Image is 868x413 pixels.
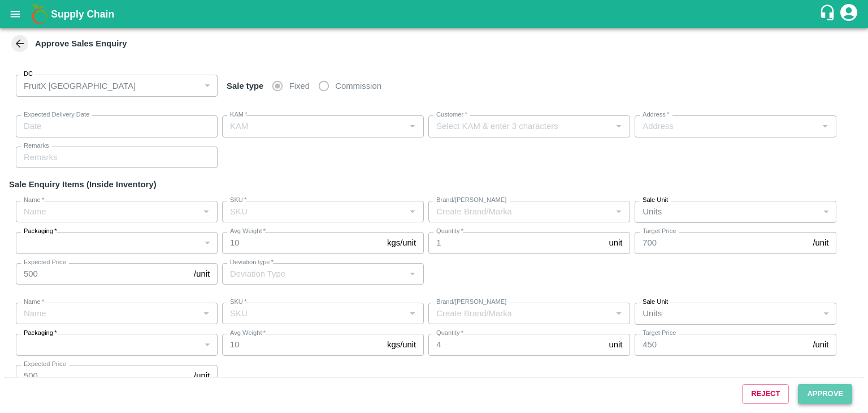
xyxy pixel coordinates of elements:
[230,298,246,307] label: SKU
[436,329,463,338] label: Quantity
[225,204,402,219] input: SKU
[643,227,676,236] label: Target Price
[194,369,210,382] p: /unit
[24,360,66,369] label: Expected Price
[230,227,266,236] label: Avg Weight
[225,306,402,321] input: SKU
[432,204,608,219] input: Create Brand/Marka
[24,227,57,236] label: Packaging
[51,8,114,20] b: Supply Chain
[24,141,49,150] label: Remarks
[432,119,608,134] input: Select KAM & enter 3 characters
[230,110,248,119] label: KAM
[436,196,506,205] label: Brand/[PERSON_NAME]
[742,384,789,404] button: Reject
[222,232,383,253] input: 0.0
[643,205,662,218] p: Units
[428,334,604,355] input: 0.0
[9,180,157,189] strong: Sale Enquiry Items (Inside Inventory)
[225,266,402,281] input: Deviation Type
[230,196,246,205] label: SKU
[230,329,266,338] label: Avg Weight
[51,6,819,22] a: Supply Chain
[436,227,463,236] label: Quantity
[428,232,604,253] input: 0.0
[798,384,852,404] button: Approve
[387,338,416,351] p: kgs/unit
[643,196,668,205] label: Sale Unit
[230,258,274,267] label: Deviation type
[643,298,668,307] label: Sale Unit
[19,306,196,321] input: Name
[819,4,839,24] div: customer-support
[638,119,814,134] input: Address
[436,110,467,119] label: Customer
[194,268,210,280] p: /unit
[24,258,66,267] label: Expected Price
[35,39,127,48] strong: Approve Sales Enquiry
[24,196,44,205] label: Name
[24,70,33,79] label: DC
[643,110,669,119] label: Address
[609,338,622,351] p: unit
[335,80,381,92] span: Commission
[24,298,44,307] label: Name
[225,119,402,134] input: KAM
[222,81,268,91] span: Sale type
[16,147,218,168] input: Remarks
[24,110,89,119] label: Expected Delivery Date
[643,329,676,338] label: Target Price
[289,80,310,92] span: Fixed
[19,204,196,219] input: Name
[609,236,622,249] p: unit
[222,334,383,355] input: 0.0
[839,2,859,26] div: account of current user
[387,236,416,249] p: kgs/unit
[16,115,210,137] input: Choose date, selected date is Sep 5, 2025
[432,306,608,321] input: Create Brand/Marka
[436,298,506,307] label: Brand/[PERSON_NAME]
[24,80,136,92] p: FruitX [GEOGRAPHIC_DATA]
[2,1,28,27] button: open drawer
[643,307,662,320] p: Units
[28,3,51,25] img: logo
[813,236,828,249] p: /unit
[24,329,57,338] label: Packaging
[813,338,828,351] p: /unit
